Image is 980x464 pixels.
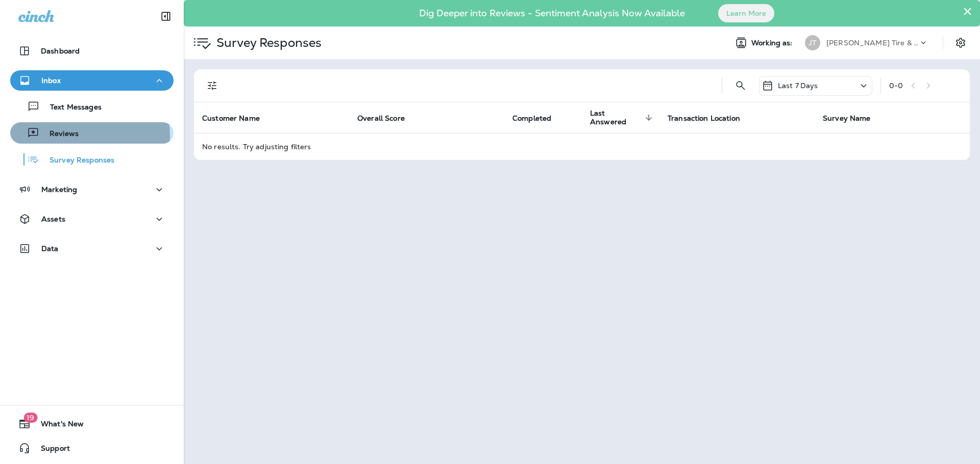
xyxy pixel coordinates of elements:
[23,413,37,423] span: 19
[512,114,565,123] span: Completed
[41,185,77,194] p: Marketing
[212,35,322,50] p: Survey Responses
[10,122,174,144] button: Reviews
[202,114,260,123] span: Customer Name
[202,75,223,96] button: Filters
[668,114,740,123] span: Transaction Location
[194,133,970,160] td: No results. Try adjusting filters
[40,103,102,113] p: Text Messages
[718,4,774,22] button: Learn More
[823,114,884,123] span: Survey Name
[41,215,65,223] p: Assets
[590,109,642,126] span: Last Answered
[10,41,174,61] button: Dashboard
[963,3,972,19] button: Close
[389,12,715,15] p: Dig Deeper into Reviews - Sentiment Analysis Now Available
[357,114,418,123] span: Overall Score
[778,81,818,90] p: Last 7 Days
[39,156,114,166] p: Survey Responses
[730,75,751,96] button: Search Survey Responses
[10,96,174,117] button: Text Messages
[10,414,174,434] button: 19What's New
[805,35,820,50] div: JT
[10,238,174,259] button: Data
[202,114,273,123] span: Customer Name
[41,47,80,55] p: Dashboard
[10,149,174,170] button: Survey Responses
[826,39,918,47] p: [PERSON_NAME] Tire & Auto
[41,244,59,253] p: Data
[10,438,174,458] button: Support
[41,76,61,85] p: Inbox
[590,109,655,126] span: Last Answered
[951,34,970,52] button: Settings
[751,39,795,47] span: Working as:
[357,114,405,123] span: Overall Score
[31,444,70,456] span: Support
[10,179,174,200] button: Marketing
[39,129,79,139] p: Reviews
[10,209,174,229] button: Assets
[512,114,551,123] span: Completed
[668,114,753,123] span: Transaction Location
[152,6,180,26] button: Collapse Sidebar
[889,81,903,90] div: 0 - 0
[823,114,871,123] span: Survey Name
[10,70,174,91] button: Inbox
[31,420,84,432] span: What's New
